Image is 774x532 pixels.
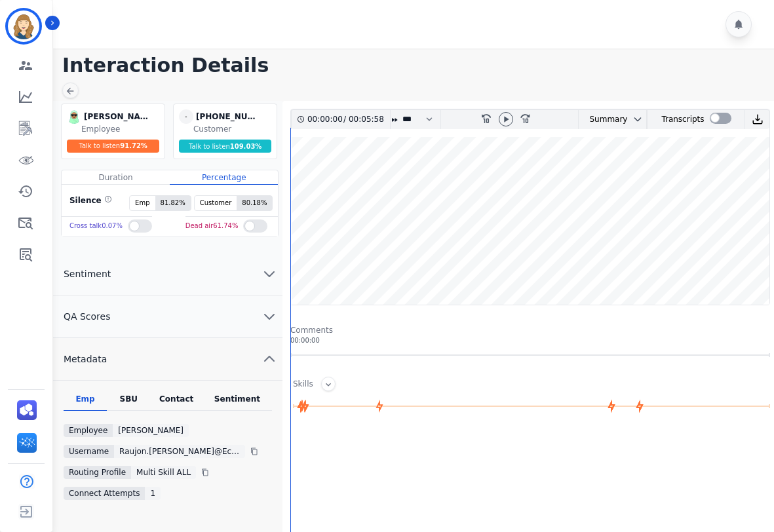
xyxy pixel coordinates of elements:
div: Summary [579,110,627,129]
div: 1 [145,487,161,500]
div: 00:00:00 [307,110,343,129]
span: Emp [130,196,155,210]
div: 00:05:58 [346,110,382,129]
div: Transcripts [661,110,704,129]
button: chevron down [627,114,643,124]
div: [PERSON_NAME] [113,424,189,437]
div: Employee [81,124,162,134]
div: Sentiment [203,394,272,411]
span: 81.82 % [155,196,191,210]
span: - [179,109,193,124]
svg: chevron down [632,114,643,124]
div: Duration [62,170,170,185]
img: Bordered avatar [8,10,39,42]
span: QA Scores [53,310,121,323]
span: Customer [195,196,237,210]
svg: chevron down [261,309,277,324]
div: Comments [290,325,770,335]
button: Metadata chevron up [53,338,282,381]
div: [PHONE_NUMBER] [196,109,261,124]
div: Skills [293,379,313,391]
div: Talk to listen [179,140,272,153]
div: Dead air 61.74 % [185,217,239,236]
div: SBU [107,394,150,411]
span: 80.18 % [237,196,272,210]
div: Silence [67,195,112,211]
button: Sentiment chevron down [53,253,282,295]
svg: chevron down [261,266,277,282]
div: Emp [64,394,107,411]
img: download audio [752,113,764,125]
span: 91.72 % [120,142,147,149]
div: Multi Skill ALL [131,466,196,479]
div: Talk to listen [67,140,160,153]
div: / [307,110,387,129]
span: 109.03 % [230,143,262,150]
span: Sentiment [53,267,121,280]
div: Customer [193,124,274,134]
div: [PERSON_NAME] [84,109,149,124]
div: Routing Profile [64,466,131,479]
div: raujon.[PERSON_NAME]@eccogroupusa.comc3189c5b-232e-11ed-8006-800c584eb7f3 [114,445,245,458]
span: Metadata [53,352,117,366]
div: Employee [64,424,113,437]
div: Username [64,445,114,458]
div: Contact [150,394,203,411]
button: QA Scores chevron down [53,295,282,338]
div: Cross talk 0.07 % [69,217,123,236]
h1: Interaction Details [62,54,774,77]
svg: chevron up [261,351,277,367]
div: Percentage [170,170,278,185]
div: 00:00:00 [290,335,770,345]
div: Connect Attempts [64,487,145,500]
